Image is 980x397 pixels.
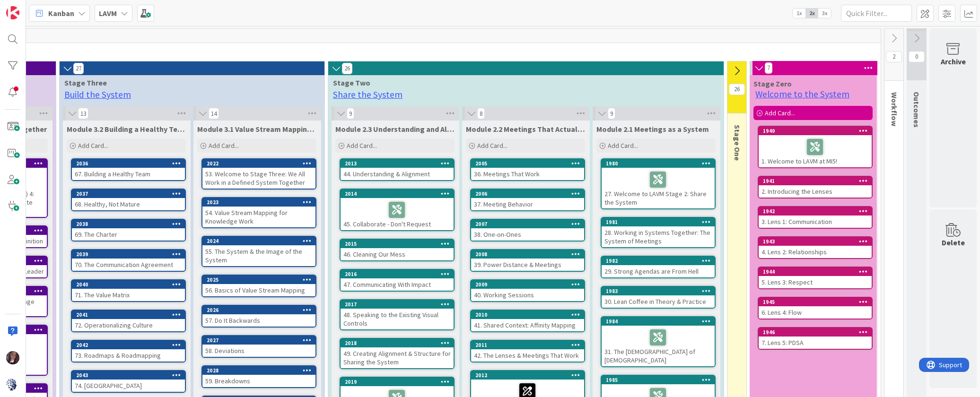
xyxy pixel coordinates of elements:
[602,376,715,384] div: 1985
[942,237,965,248] div: Delete
[471,220,584,241] div: 200738. One-on-Ones
[202,336,315,357] div: 202758. Deviations
[759,276,872,288] div: 5. Lens 3: Respect
[475,190,584,197] div: 2006
[602,326,715,366] div: 31. The [DEMOGRAPHIC_DATA] of [DEMOGRAPHIC_DATA]
[76,372,185,379] div: 2043
[471,280,584,301] div: 200940. Working Sessions
[793,9,805,18] span: 1x
[602,257,715,265] div: 1982
[207,199,315,206] div: 2023
[471,289,584,301] div: 40. Working Sessions
[48,8,74,19] span: Kanban
[207,276,315,283] div: 2025
[602,159,715,208] div: 198027. Welcome to LAVM Stage 2: Share the System
[759,237,872,258] div: 19434. Lens 2: Relationships
[347,108,354,119] span: 9
[341,339,454,347] div: 2018
[759,216,872,228] div: 3. Lens 1: Communication
[341,240,454,260] div: 201546. Cleaning Our Mess
[341,339,454,368] div: 201849. Creating Alignment & Structure for Sharing the System
[202,159,315,168] div: 2022
[471,319,584,331] div: 41. Shared Context: Affinity Mapping
[202,314,315,327] div: 57. Do It Backwards
[471,250,584,259] div: 2008
[76,251,185,258] div: 2039
[345,190,454,197] div: 2014
[202,375,315,387] div: 59. Breakdowns
[759,207,872,216] div: 1942
[759,328,872,337] div: 1946
[471,341,584,349] div: 2011
[6,351,19,364] img: TD
[72,198,185,210] div: 68. Healthy, Not Mature
[759,127,872,135] div: 1940
[72,159,185,180] div: 203667. Building a Healthy Team
[341,300,454,309] div: 2017
[763,329,872,336] div: 1946
[345,379,454,385] div: 2019
[759,237,872,246] div: 1943
[818,9,831,18] span: 3x
[909,51,925,62] span: 0
[759,298,872,306] div: 1945
[197,124,316,134] span: Module 3.1 Value Stream Mapping for Knowledge Work
[608,141,638,150] span: Add Card...
[763,178,872,184] div: 1941
[759,337,872,349] div: 7. Lens 5: PDSA
[345,271,454,277] div: 2016
[72,311,185,319] div: 2041
[72,280,185,301] div: 204071. The Value Matrix
[606,160,715,167] div: 1980
[759,268,872,288] div: 19445. Lens 3: Respect
[72,220,185,228] div: 2038
[912,92,921,128] span: Outcomes
[202,345,315,357] div: 58. Deviations
[471,228,584,241] div: 38. One-on-Ones
[606,377,715,383] div: 1985
[606,258,715,264] div: 1982
[72,319,185,331] div: 72. Operationalizing Culture
[202,245,315,266] div: 55. The System & the Image of the System
[471,159,584,180] div: 200536. Meetings That Work
[202,336,315,345] div: 2027
[763,268,872,275] div: 1944
[471,159,584,168] div: 2005
[341,270,454,278] div: 2016
[20,1,43,13] span: Support
[890,92,899,126] span: Workflow
[341,190,454,198] div: 2014
[475,342,584,348] div: 2011
[76,281,185,288] div: 2040
[841,5,912,22] input: Quick Filter...
[475,251,584,258] div: 2008
[602,317,715,326] div: 1984
[606,288,715,294] div: 1983
[475,311,584,318] div: 2010
[763,238,872,245] div: 1943
[202,198,315,227] div: 202354. Value Stream Mapping for Knowledge Work
[341,159,454,168] div: 2013
[72,341,185,349] div: 2042
[886,51,902,62] span: 2
[202,237,315,266] div: 202455. The System & the Image of the System
[76,342,185,348] div: 2042
[207,238,315,244] div: 2024
[606,318,715,325] div: 1984
[72,228,185,241] div: 69. The Charter
[6,378,19,391] img: avatar
[471,280,584,289] div: 2009
[759,207,872,228] div: 19423. Lens 1: Communication
[72,190,185,210] div: 203768. Healthy, Not Mature
[471,311,584,331] div: 201041. Shared Context: Affinity Mapping
[729,84,745,95] span: 26
[341,309,454,329] div: 48. Speaking to the Existing Visual Controls
[345,160,454,167] div: 2013
[759,298,872,319] div: 19456. Lens 4: Flow
[471,190,584,198] div: 2006
[471,168,584,180] div: 36. Meetings That Work
[202,366,315,375] div: 2028
[202,306,315,314] div: 2026
[202,168,315,189] div: 53. Welcome to Stage Three: We All Work in a Defined System Together
[471,198,584,210] div: 37. Meeting Behavior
